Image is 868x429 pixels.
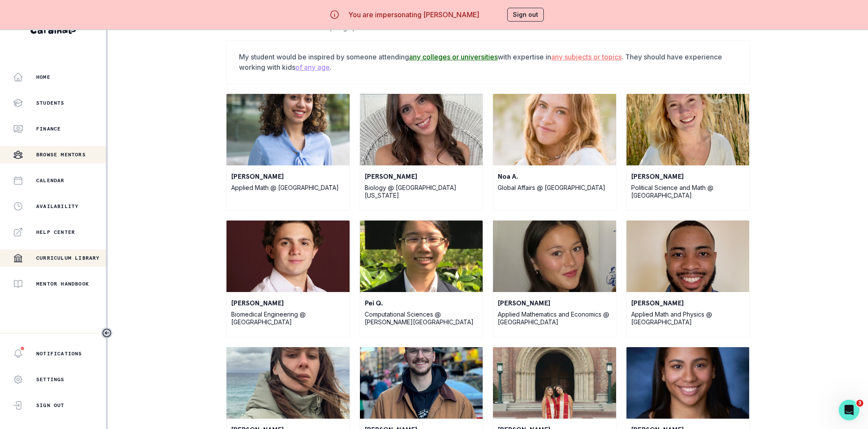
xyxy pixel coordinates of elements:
a: Senna R.'s profile photo[PERSON_NAME]Applied Mathematics and Economics @ [GEOGRAPHIC_DATA] [493,220,617,337]
p: Political Science and Math @ [GEOGRAPHIC_DATA] [631,184,745,199]
p: Notifications [36,350,82,357]
u: any subjects or topics [551,53,622,61]
a: Noa A.'s profile photoNoa A.Global Affairs @ [GEOGRAPHIC_DATA] [493,93,617,211]
p: Availability [36,203,78,210]
p: Curriculum Library [36,255,100,261]
a: Pei Q.'s profile photoPei Q.Computational Sciences @ [PERSON_NAME][GEOGRAPHIC_DATA] [360,220,484,337]
p: Calendar [36,177,65,184]
p: Browse Mentors [36,151,86,158]
p: Noa A. [498,171,611,181]
p: Global Affairs @ [GEOGRAPHIC_DATA] [498,184,611,192]
p: Sign Out [36,402,65,409]
img: Malena S.'s profile photo [493,347,616,419]
p: Computational Sciences @ [PERSON_NAME][GEOGRAPHIC_DATA] [365,311,478,326]
a: Jenna G.'s profile photo[PERSON_NAME]Biology @ [GEOGRAPHIC_DATA][US_STATE] [360,93,484,211]
img: Phoebe D.'s profile photo [626,94,750,165]
img: Senna R.'s profile photo [493,221,616,292]
button: Toggle sidebar [101,327,112,339]
img: Noa A.'s profile photo [493,94,616,165]
p: [PERSON_NAME] [631,171,745,181]
p: You are impersonating [PERSON_NAME] [348,9,479,20]
a: Phoebe D.'s profile photo[PERSON_NAME]Political Science and Math @ [GEOGRAPHIC_DATA] [626,93,750,211]
p: Settings [36,376,65,383]
p: Applied Math and Physics @ [GEOGRAPHIC_DATA] [631,311,745,326]
p: Pei Q. [365,298,478,308]
img: Dylan S.'s profile photo [360,347,483,419]
p: Finance [36,125,61,132]
p: Help Center [36,229,75,236]
u: any colleges or universities [409,53,498,61]
p: Students [36,99,65,106]
p: Applied Mathematics and Economics @ [GEOGRAPHIC_DATA] [498,311,611,326]
a: Victoria D.'s profile photo[PERSON_NAME]Applied Math @ [GEOGRAPHIC_DATA] [226,93,350,211]
a: David H.'s profile photo[PERSON_NAME]Applied Math and Physics @ [GEOGRAPHIC_DATA] [626,220,750,337]
p: [PERSON_NAME] [231,298,345,308]
img: Elya A.'s profile photo [226,347,350,419]
p: My student would be inspired by someone attending with expertise in . They should have experience... [239,52,737,72]
p: Biology @ [GEOGRAPHIC_DATA][US_STATE] [365,184,478,199]
img: David H.'s profile photo [626,221,750,292]
a: Mark D.'s profile photo[PERSON_NAME]Biomedical Engineering @ [GEOGRAPHIC_DATA] [226,220,350,337]
img: Anna A.'s profile photo [626,347,750,419]
img: Pei Q.'s profile photo [360,221,483,292]
span: 3 [856,400,863,407]
img: Victoria D.'s profile photo [226,94,350,165]
u: of any age [295,63,330,71]
iframe: Intercom live chat [839,400,859,420]
p: [PERSON_NAME] [231,171,345,181]
p: [PERSON_NAME] [498,298,611,308]
img: Mark D.'s profile photo [226,221,350,292]
p: [PERSON_NAME] [365,171,478,181]
p: [PERSON_NAME] [631,298,745,308]
img: Jenna G.'s profile photo [360,94,483,165]
button: Sign out [507,8,544,22]
p: Home [36,74,50,81]
p: Applied Math @ [GEOGRAPHIC_DATA] [231,184,345,192]
p: Mentor Handbook [36,280,89,287]
p: Biomedical Engineering @ [GEOGRAPHIC_DATA] [231,311,345,326]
